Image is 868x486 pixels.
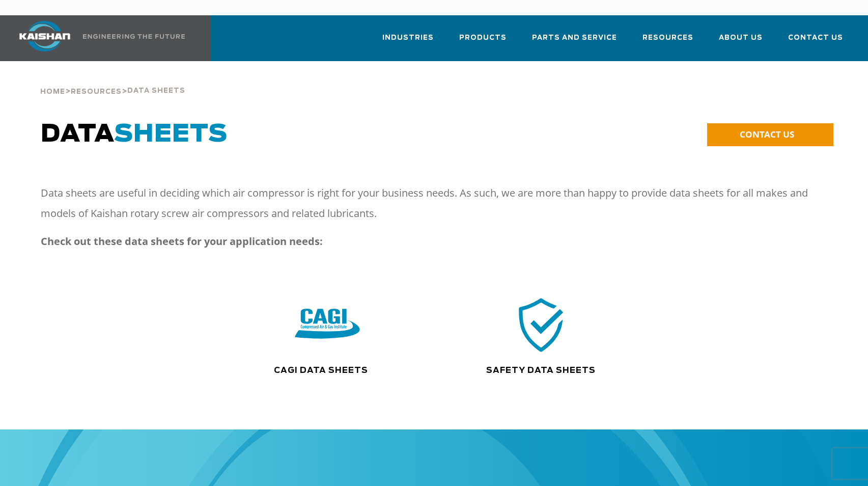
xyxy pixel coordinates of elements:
a: Resources [71,87,122,96]
span: Contact Us [788,32,843,44]
a: Industries [382,24,434,59]
a: Products [459,24,507,59]
a: Home [40,87,65,96]
img: CAGI [295,292,360,358]
span: Home [40,89,65,95]
a: CAGI Data Sheets [274,366,368,374]
a: CONTACT US [707,123,833,146]
span: DATA [41,122,228,147]
img: Engineering the future [83,34,185,39]
div: CAGI [220,295,434,355]
span: CONTACT US [740,128,794,140]
img: kaishan logo [7,21,83,51]
span: Parts and Service [532,32,617,44]
a: Safety Data Sheets [486,366,596,374]
a: Resources [642,24,693,59]
span: Resources [71,89,122,95]
a: About Us [719,24,763,59]
p: Data sheets are useful in deciding which air compressor is right for your business needs. As such... [41,183,809,224]
a: Parts and Service [532,24,617,59]
a: Contact Us [788,24,843,59]
span: SHEETS [114,122,228,147]
img: safety icon [512,295,571,355]
div: safety icon [442,295,639,355]
a: Kaishan USA [7,15,187,61]
span: Products [459,32,507,44]
span: Resources [642,32,693,44]
span: About Us [719,32,763,44]
span: Industries [382,32,434,44]
span: Data Sheets [127,88,185,94]
div: > > [40,61,185,100]
strong: Check out these data sheets for your application needs: [41,234,323,248]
